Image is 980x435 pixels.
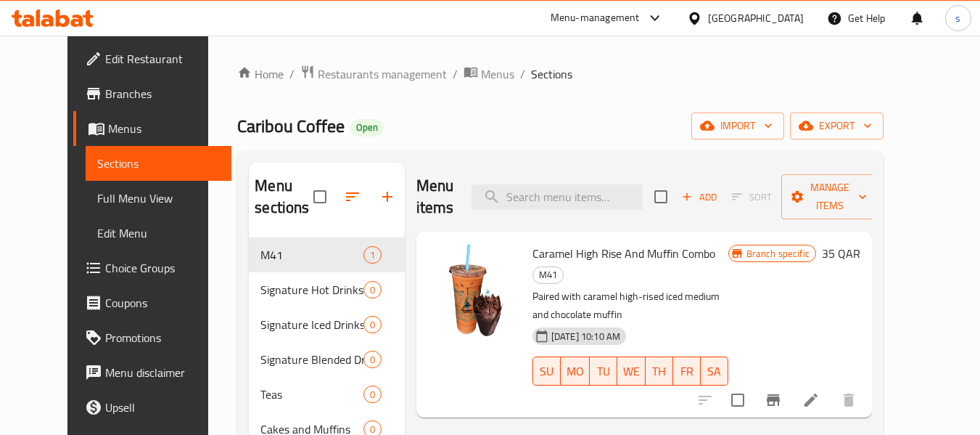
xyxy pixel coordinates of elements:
span: M41 [533,267,563,283]
span: Edit Menu [97,224,220,242]
div: Signature Iced Drinks0 [249,307,405,342]
span: Branch specific [741,247,815,261]
span: import [703,117,773,135]
span: [DATE] 10:10 AM [545,330,626,343]
span: FR [679,361,695,382]
a: Home [237,65,284,83]
button: Add section [370,179,405,214]
div: M411 [249,237,405,272]
a: Menus [464,65,514,84]
span: Signature Hot Drinks [260,281,363,298]
button: import [691,113,784,139]
div: M41 [260,246,363,264]
span: SU [539,361,555,382]
nav: breadcrumb [237,65,884,84]
div: Teas0 [249,377,405,412]
div: items [363,281,382,298]
a: Branches [73,76,231,111]
span: WE [623,361,640,382]
span: Restaurants management [318,65,447,83]
li: / [453,65,458,83]
button: MO [561,357,590,386]
span: Teas [260,386,363,403]
div: Menu-management [551,9,640,27]
span: 0 [364,353,381,367]
span: Full Menu View [97,190,220,207]
div: [GEOGRAPHIC_DATA] [708,10,804,26]
div: items [363,316,382,333]
h6: 35 QAR [822,243,860,264]
li: / [289,65,295,83]
button: export [790,113,884,139]
a: Full Menu View [86,181,231,216]
span: Open [350,121,384,134]
button: WE [617,357,646,386]
h2: Menu items [416,175,454,219]
h2: Menu sections [255,175,313,219]
a: Edit Menu [86,216,231,251]
span: Signature Blended Drinks [260,351,363,368]
span: Caribou Coffee [237,110,345,142]
button: TH [646,357,673,386]
span: Add item [676,186,722,208]
span: SA [707,361,722,382]
a: Promotions [73,320,231,355]
span: MO [567,361,584,382]
span: Edit Restaurant [105,50,220,68]
span: 0 [364,318,381,332]
button: SU [532,357,561,386]
span: Select all sections [305,182,335,212]
span: Caramel High Rise And Muffin Combo [532,243,715,264]
div: Open [350,119,384,137]
span: Select section first [722,186,781,208]
span: Menus [108,120,220,137]
div: Signature Blended Drinks0 [249,342,405,377]
img: Caramel High Rise And Muffin Combo [428,243,521,336]
span: Manage items [793,179,867,215]
a: Coupons [73,285,231,320]
a: Menus [73,111,231,146]
span: 1 [364,248,381,262]
span: Add [680,189,719,206]
span: Promotions [105,329,220,346]
button: Manage items [781,174,878,219]
span: export [802,117,872,135]
span: Branches [105,85,220,102]
a: Restaurants management [300,65,447,84]
span: Select to update [722,385,753,415]
div: Signature Hot Drinks0 [249,272,405,307]
a: Sections [86,146,231,181]
span: Sections [531,65,572,83]
a: Edit menu item [802,391,820,409]
span: Signature Iced Drinks [260,316,363,333]
span: 0 [364,388,381,402]
div: M41 [532,267,564,284]
a: Upsell [73,390,231,425]
span: s [955,10,960,26]
span: Select section [646,182,676,212]
button: Add [676,186,722,208]
button: SA [701,357,728,386]
span: Sections [97,155,220,172]
a: Edit Restaurant [73,41,231,76]
a: Choice Groups [73,251,231,285]
span: Choice Groups [105,259,220,277]
button: Branch-specific-item [756,383,791,418]
button: FR [673,357,701,386]
input: search [472,184,643,210]
button: TU [590,357,617,386]
div: items [363,351,382,368]
span: Menus [481,65,514,83]
div: items [363,386,382,403]
a: Menu disclaimer [73,355,231,390]
p: Paired with caramel high-rised iced medium and chocolate muffin [532,288,728,324]
li: / [520,65,525,83]
span: TU [596,361,612,382]
span: Coupons [105,294,220,312]
span: Menu disclaimer [105,364,220,381]
span: 0 [364,283,381,297]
